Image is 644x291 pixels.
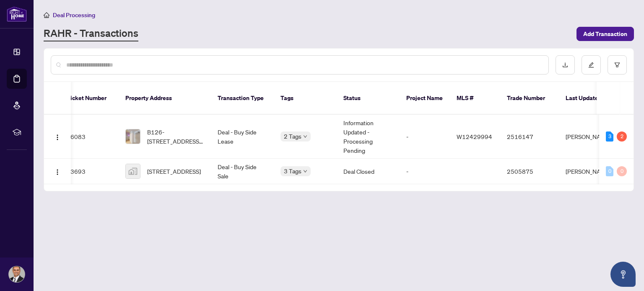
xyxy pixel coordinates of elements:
[400,159,450,184] td: -
[60,82,119,115] th: Ticket Number
[337,159,400,184] td: Deal Closed
[556,55,575,75] button: download
[274,82,337,115] th: Tags
[400,115,450,159] td: -
[614,62,620,68] span: filter
[450,82,500,115] th: MLS #
[51,130,64,143] button: Logo
[44,26,138,41] a: RAHR - Transactions
[610,262,636,287] button: Open asap
[500,115,559,159] td: 2516147
[53,11,95,19] span: Deal Processing
[51,165,64,178] button: Logo
[7,6,27,22] img: logo
[559,159,622,184] td: [PERSON_NAME]
[608,55,627,75] button: filter
[617,166,627,176] div: 0
[337,82,400,115] th: Status
[562,62,568,68] span: download
[606,166,613,176] div: 0
[211,159,274,184] td: Deal - Buy Side Sale
[126,129,140,144] img: thumbnail-img
[606,131,613,142] div: 3
[500,82,559,115] th: Trade Number
[284,131,301,141] span: 2 Tags
[400,82,450,115] th: Project Name
[559,82,622,115] th: Last Updated By
[44,12,49,18] span: home
[559,115,622,159] td: [PERSON_NAME]
[9,266,25,282] img: Profile Icon
[147,127,204,146] span: B126-[STREET_ADDRESS][PERSON_NAME]
[457,133,492,140] span: W12429994
[119,82,211,115] th: Property Address
[54,169,61,175] img: Logo
[583,27,627,41] span: Add Transaction
[126,164,140,178] img: thumbnail-img
[303,134,307,139] span: down
[500,159,559,184] td: 2505875
[588,62,594,68] span: edit
[303,169,307,173] span: down
[147,167,201,176] span: [STREET_ADDRESS]
[617,131,627,142] div: 2
[582,55,601,75] button: edit
[54,134,61,141] img: Logo
[284,166,301,176] span: 3 Tags
[60,115,119,159] td: 56083
[576,27,634,41] button: Add Transaction
[60,159,119,184] td: 33693
[337,115,400,159] td: Information Updated - Processing Pending
[211,82,274,115] th: Transaction Type
[211,115,274,159] td: Deal - Buy Side Lease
